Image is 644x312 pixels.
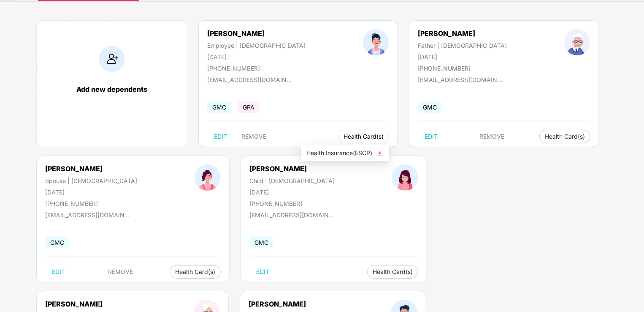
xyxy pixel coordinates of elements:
button: Health Card(s) [338,130,389,143]
img: profileImage [564,29,590,55]
button: EDIT [207,130,234,143]
span: Health Card(s) [373,270,413,274]
div: [PERSON_NAME] [207,29,306,38]
div: [DATE] [249,189,335,196]
div: [EMAIL_ADDRESS][DOMAIN_NAME] [207,76,292,83]
span: REMOVE [108,268,133,275]
img: addIcon [99,46,125,72]
span: GMC [418,101,442,113]
span: GPA [238,101,260,113]
span: REMOVE [241,133,266,140]
div: Spouse | [DEMOGRAPHIC_DATA] [45,177,137,184]
span: Health Card(s) [344,134,384,139]
button: REMOVE [235,130,273,143]
div: [PERSON_NAME] [249,164,335,173]
button: EDIT [45,265,72,279]
img: profileImage [392,164,418,191]
div: [PHONE_NUMBER] [249,200,335,207]
button: Health Card(s) [539,130,590,143]
span: GMC [207,101,231,113]
img: svg+xml;base64,PHN2ZyB4bWxucz0iaHR0cDovL3d3dy53My5vcmcvMjAwMC9zdmciIHhtbG5zOnhsaW5rPSJodHRwOi8vd3... [376,149,384,158]
div: [EMAIL_ADDRESS][DOMAIN_NAME] [45,211,130,219]
button: REMOVE [473,130,511,143]
span: EDIT [214,133,227,140]
div: Child | [DEMOGRAPHIC_DATA] [249,177,335,184]
div: [PERSON_NAME] [45,300,136,308]
div: [DATE] [207,53,306,60]
div: [PERSON_NAME] [45,164,137,173]
button: EDIT [418,130,444,143]
span: Health Card(s) [175,270,215,274]
div: [PERSON_NAME] [418,29,507,38]
span: REMOVE [479,133,504,140]
img: profileImage [363,29,389,55]
img: profileImage [195,164,221,191]
div: [PHONE_NUMBER] [45,200,137,207]
button: REMOVE [102,265,140,279]
span: GMC [45,236,69,249]
span: GMC [249,236,273,249]
div: Add new dependents [45,85,179,93]
div: [DATE] [45,189,137,196]
span: Health Card(s) [545,134,585,139]
div: [PHONE_NUMBER] [207,65,306,72]
div: [EMAIL_ADDRESS][DOMAIN_NAME] [418,76,502,83]
div: [EMAIL_ADDRESS][DOMAIN_NAME] [249,211,334,219]
span: EDIT [425,133,438,140]
span: Health Insurance(ESCP) [306,148,384,158]
span: EDIT [52,268,65,275]
div: [DATE] [418,53,507,60]
button: Health Card(s) [367,265,418,279]
div: Father | [DEMOGRAPHIC_DATA] [418,42,507,49]
div: Employee | [DEMOGRAPHIC_DATA] [207,42,306,49]
button: Health Card(s) [170,265,221,279]
div: [PERSON_NAME] [249,300,334,308]
button: EDIT [249,265,276,279]
div: [PHONE_NUMBER] [418,65,507,72]
span: EDIT [256,268,269,275]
